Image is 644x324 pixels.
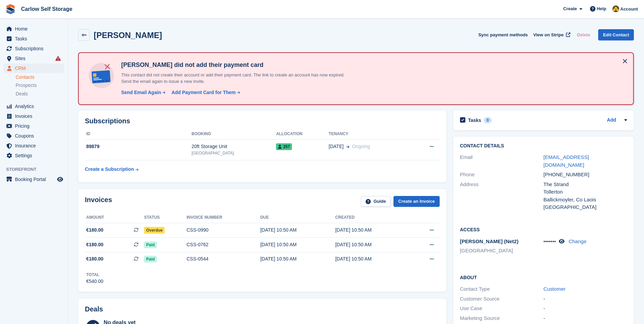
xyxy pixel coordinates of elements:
[144,227,165,234] span: Overdue
[3,64,64,73] a: menu
[460,274,627,281] h2: About
[484,117,492,123] div: 0
[85,129,191,140] th: ID
[612,5,619,12] img: Kevin Moore
[187,255,260,263] div: CSS-0544
[544,314,627,322] div: -
[361,196,391,207] a: Guide
[574,29,593,40] button: Delete
[260,255,335,263] div: [DATE] 10:50 AM
[144,241,157,248] span: Paid
[3,175,64,184] a: menu
[85,117,440,125] h2: Subscriptions
[460,305,544,312] div: Use Case
[118,61,356,69] h4: [PERSON_NAME] did not add their payment card
[16,74,64,80] a: Contacts
[3,141,64,150] a: menu
[191,150,276,156] div: [GEOGRAPHIC_DATA]
[460,285,544,293] div: Contact Type
[460,226,627,233] h2: Access
[478,29,528,40] button: Sync payment methods
[598,29,634,40] a: Edit Contact
[460,171,544,179] div: Phone
[169,89,241,96] a: Add Payment Card for Them
[260,227,335,234] div: [DATE] 10:50 AM
[16,91,28,97] span: Deals
[144,212,186,223] th: Status
[3,34,64,43] a: menu
[563,5,577,12] span: Create
[86,241,104,248] span: €180.00
[544,154,589,168] a: [EMAIL_ADDRESS][DOMAIN_NAME]
[3,24,64,34] a: menu
[329,143,344,150] span: [DATE]
[87,61,116,90] img: no-card-linked-e7822e413c904bf8b177c4d89f31251c4716f9871600ec3ca5bfc59e148c83f4.svg
[460,181,544,211] div: Address
[187,227,260,234] div: CSS-0990
[86,272,104,278] div: Total
[460,143,627,149] h2: Contact Details
[3,151,64,160] a: menu
[3,102,64,111] a: menu
[15,64,56,73] span: CRM
[3,44,64,53] a: menu
[15,34,56,43] span: Tasks
[191,143,276,150] div: 20ft Storage Unit
[329,129,411,140] th: Tenancy
[335,255,410,263] div: [DATE] 10:50 AM
[85,166,134,173] div: Create a Subscription
[15,54,56,63] span: Sites
[260,241,335,248] div: [DATE] 10:50 AM
[94,31,162,40] h2: [PERSON_NAME]
[56,175,64,183] a: Preview store
[335,212,410,223] th: Created
[85,163,139,176] a: Create a Subscription
[620,6,638,13] span: Account
[15,151,56,160] span: Settings
[468,117,481,123] h2: Tasks
[393,196,440,207] a: Create an Invoice
[86,227,104,234] span: €180.00
[460,154,544,169] div: Email
[352,144,370,149] span: Ongoing
[544,196,627,204] div: Ballickmoyler, Co Laois
[16,82,37,89] span: Prospects
[276,129,329,140] th: Allocation
[86,255,104,263] span: €180.00
[144,256,157,263] span: Paid
[187,212,260,223] th: Invoice number
[3,121,64,131] a: menu
[460,295,544,303] div: Customer Source
[544,286,566,292] a: Customer
[531,29,572,40] a: View on Stripe
[544,295,627,303] div: -
[191,129,276,140] th: Booking
[5,4,16,14] img: stora-icon-8386f47178a22dfd0bd8f6a31ec36ba5ce8667c1dd55bd0f319d3a0aa187defe.svg
[85,212,144,223] th: Amount
[18,3,75,15] a: Carlow Self Storage
[15,121,56,131] span: Pricing
[118,72,356,85] p: This contact did not create their account or add their payment card. The link to create an accoun...
[544,181,627,188] div: The Strand
[6,166,68,173] span: Storefront
[607,116,616,124] a: Add
[15,141,56,150] span: Insurance
[3,54,64,63] a: menu
[544,188,627,196] div: Tollerton
[86,278,104,285] div: €540.00
[15,102,56,111] span: Analytics
[16,82,64,89] a: Prospects
[260,212,335,223] th: Due
[460,314,544,322] div: Marketing Source
[460,238,519,244] span: [PERSON_NAME] (Net2)
[16,90,64,97] a: Deals
[544,238,556,244] span: •••••••
[3,131,64,141] a: menu
[15,24,56,34] span: Home
[15,131,56,141] span: Coupons
[85,196,112,207] h2: Invoices
[85,305,103,313] h2: Deals
[335,227,410,234] div: [DATE] 10:50 AM
[15,44,56,53] span: Subscriptions
[597,5,606,12] span: Help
